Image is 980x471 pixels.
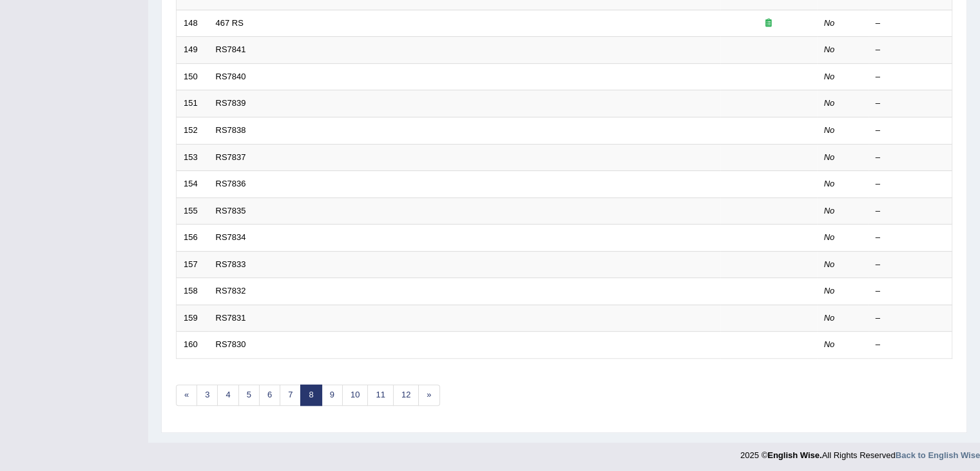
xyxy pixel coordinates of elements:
[216,18,244,28] a: 467 RS
[216,259,246,269] a: RS7833
[876,71,945,83] div: –
[216,98,246,108] a: RS7839
[767,450,821,460] strong: English Wise.
[876,232,945,244] div: –
[216,206,246,215] a: RS7835
[177,278,209,305] td: 158
[216,339,246,349] a: RS7830
[824,286,835,296] em: No
[177,225,209,252] td: 156
[740,443,980,461] div: 2025 © All Rights Reserved
[824,152,835,162] em: No
[216,125,246,135] a: RS7838
[824,72,835,81] em: No
[876,152,945,164] div: –
[876,205,945,217] div: –
[177,197,209,225] td: 155
[876,339,945,351] div: –
[876,312,945,325] div: –
[824,179,835,188] em: No
[876,285,945,297] div: –
[824,98,835,108] em: No
[824,339,835,349] em: No
[216,179,246,188] a: RS7836
[876,125,945,137] div: –
[177,90,209,117] td: 151
[177,10,209,37] td: 148
[216,72,246,81] a: RS7840
[824,18,835,28] em: No
[896,450,980,460] a: Back to English Wise
[177,37,209,64] td: 149
[876,97,945,110] div: –
[876,44,945,56] div: –
[217,385,238,406] a: 4
[393,385,419,406] a: 12
[259,385,280,406] a: 6
[824,259,835,269] em: No
[824,206,835,215] em: No
[216,313,246,323] a: RS7831
[824,45,835,54] em: No
[216,45,246,54] a: RS7841
[322,385,343,406] a: 9
[824,313,835,323] em: No
[177,305,209,332] td: 159
[176,385,197,406] a: «
[216,152,246,162] a: RS7837
[177,63,209,90] td: 150
[876,17,945,30] div: –
[216,286,246,296] a: RS7832
[876,178,945,190] div: –
[238,385,260,406] a: 5
[177,251,209,278] td: 157
[876,259,945,271] div: –
[824,125,835,135] em: No
[727,17,810,30] div: Exam occurring question
[177,144,209,171] td: 153
[824,232,835,242] em: No
[342,385,368,406] a: 10
[367,385,393,406] a: 11
[177,171,209,198] td: 154
[216,232,246,242] a: RS7834
[177,332,209,359] td: 160
[300,385,322,406] a: 8
[177,117,209,144] td: 152
[280,385,301,406] a: 7
[197,385,218,406] a: 3
[418,385,439,406] a: »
